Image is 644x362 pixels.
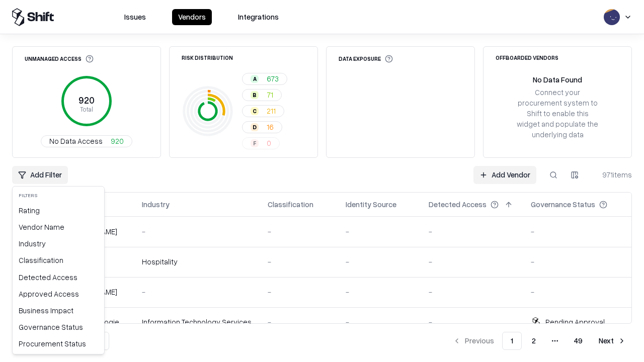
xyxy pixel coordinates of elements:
[15,202,102,219] div: Rating
[15,219,102,235] div: Vendor Name
[15,252,102,268] div: Classification
[15,286,102,302] div: Approved Access
[15,189,102,202] div: Filters
[15,269,102,286] div: Detected Access
[15,319,102,335] div: Governance Status
[15,235,102,252] div: Industry
[12,186,105,354] div: Add Filter
[15,335,102,352] div: Procurement Status
[15,302,102,319] div: Business Impact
